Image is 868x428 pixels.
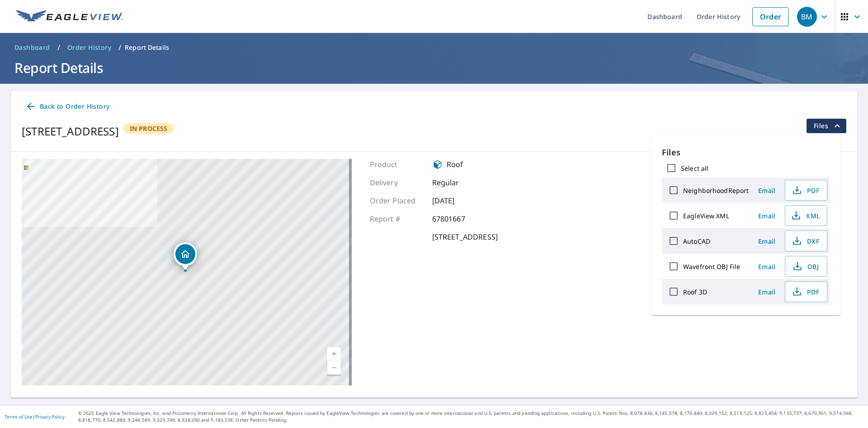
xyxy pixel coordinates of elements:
[683,262,740,271] label: Wavefront OBJ File
[432,177,486,188] p: Regular
[756,262,778,271] span: Email
[16,10,123,24] img: EV Logo
[5,414,33,420] a: Terms of Use
[11,40,857,55] nav: breadcrumb
[124,124,173,133] span: In Process
[756,288,778,296] span: Email
[785,205,827,226] button: XML
[174,242,197,270] div: Dropped pin, building 1, Residential property, 7522 Tanager St Houston, TX 77074
[432,231,498,242] p: [STREET_ADDRESS]
[785,281,827,302] button: PDF
[797,7,817,27] div: BM
[370,159,424,170] p: Product
[791,236,820,246] span: DXF
[752,260,781,274] button: Email
[370,177,424,188] p: Delivery
[370,213,424,224] p: Report #
[756,212,778,220] span: Email
[370,195,424,206] p: Order Placed
[57,42,60,53] li: /
[22,98,113,115] a: Back to Order History
[683,288,707,296] label: Roof 3D
[791,286,820,297] span: PDF
[681,164,708,173] label: Select all
[791,210,820,221] span: XML
[785,231,827,251] button: DXF
[791,185,820,196] span: PDF
[78,410,863,423] p: © 2025 Eagle View Technologies, Inc. and Pictometry International Corp. All Rights Reserved. Repo...
[125,43,169,52] p: Report Details
[118,42,121,53] li: /
[432,213,486,224] p: 67801667
[432,195,486,206] p: [DATE]
[752,209,781,223] button: Email
[25,101,109,112] span: Back to Order History
[67,43,111,52] span: Order History
[756,237,778,245] span: Email
[14,43,50,52] span: Dashboard
[64,40,115,55] a: Order History
[785,256,827,277] button: OBJ
[752,234,781,248] button: Email
[22,123,119,139] div: [STREET_ADDRESS]
[11,58,857,77] h1: Report Details
[756,186,778,195] span: Email
[662,146,830,159] p: Files
[814,120,843,131] span: Files
[327,347,341,361] a: Current Level 17, Zoom In
[327,361,341,375] a: Current Level 17, Zoom Out
[35,414,65,420] a: Privacy Policy
[791,261,820,272] span: OBJ
[11,40,54,55] a: Dashboard
[5,414,65,419] p: |
[806,119,846,133] button: filesDropdownBtn-67801667
[432,159,486,170] div: Roof
[683,186,749,195] label: NeighborhoodReport
[683,237,710,245] label: AutoCAD
[752,7,789,26] a: Order
[752,285,781,299] button: Email
[785,180,827,201] button: PDF
[752,183,781,197] button: Email
[683,212,729,220] label: EagleView XML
